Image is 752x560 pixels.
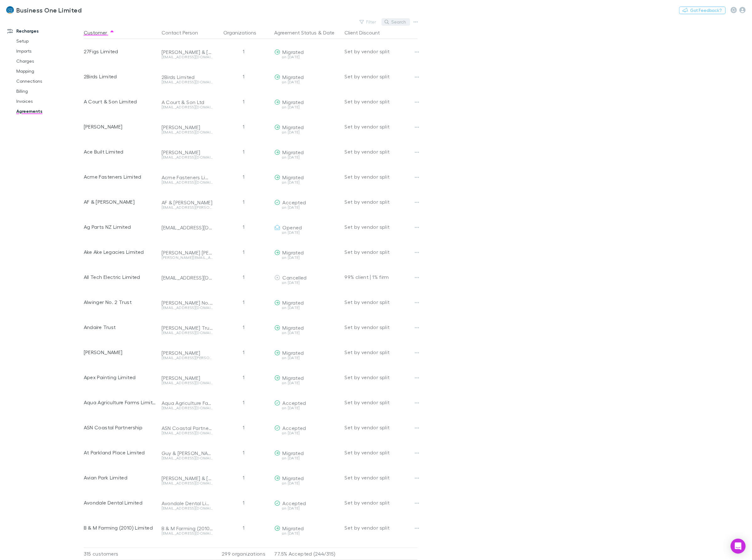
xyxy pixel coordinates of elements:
div: [EMAIL_ADDRESS][PERSON_NAME][DOMAIN_NAME] [162,206,213,209]
div: Set by vendor split [345,290,418,315]
span: Migrated [283,174,304,180]
h3: Business One Limited [16,6,82,14]
div: 1 [216,139,272,164]
span: Migrated [283,350,304,356]
div: 1 [216,465,272,490]
div: 1 [216,264,272,290]
div: 1 [216,415,272,440]
a: Mapping [10,66,88,76]
span: Migrated [283,450,304,456]
div: on [DATE] [275,456,340,460]
div: A Court & Son Limited [84,89,157,114]
div: [EMAIL_ADDRESS][DOMAIN_NAME] [162,481,213,485]
div: Set by vendor split [345,440,418,465]
div: Alwinger No. 2 Trust [84,290,157,315]
div: 1 [216,189,272,214]
div: on [DATE] [275,105,340,109]
div: Set by vendor split [345,465,418,490]
p: 77.5% Accepted (244/315) [275,548,340,560]
span: Migrated [283,300,304,306]
div: [EMAIL_ADDRESS][DOMAIN_NAME] [162,181,213,184]
div: 1 [216,214,272,239]
div: Set by vendor split [345,365,418,390]
div: on [DATE] [275,130,340,134]
div: Set by vendor split [345,189,418,214]
span: Migrated [283,74,304,80]
div: Set by vendor split [345,214,418,239]
button: Contact Person [162,26,205,39]
span: Opened [283,224,302,230]
button: Search [381,18,410,26]
span: Migrated [283,475,304,481]
div: 1 [216,290,272,315]
div: on [DATE] [275,181,340,184]
div: Ag Parts NZ Limited [84,214,157,239]
div: [PERSON_NAME] & [PERSON_NAME] [162,475,213,481]
a: Billing [10,86,88,96]
div: [PERSON_NAME] [84,114,157,139]
div: 1 [216,365,272,390]
div: B & M Farming (2010) Limited [84,515,157,540]
div: Ace Built Limited [84,139,157,164]
div: 1 [216,490,272,515]
button: Customer [84,26,115,39]
button: Agreement Status [275,26,317,39]
span: Cancelled [283,275,307,280]
div: [PERSON_NAME] [162,124,213,130]
span: Accepted [283,425,306,431]
div: [PERSON_NAME] Trust [162,325,213,331]
div: on [DATE] [275,231,340,234]
div: Set by vendor split [345,390,418,415]
div: [PERSON_NAME] [162,149,213,155]
div: 1 [216,39,272,64]
span: Accepted [283,500,306,506]
div: Aqua Agriculture Farms Limited [84,390,157,415]
span: Migrated [283,49,304,55]
div: on [DATE] [275,55,340,59]
button: Filter [356,18,380,26]
div: Set by vendor split [345,340,418,365]
div: [PERSON_NAME][EMAIL_ADDRESS][PERSON_NAME][DOMAIN_NAME] [162,256,213,259]
div: [EMAIL_ADDRESS][DOMAIN_NAME] [162,531,213,535]
span: Migrated [283,124,304,130]
div: B & M Farming (2010) Ltd [162,525,213,531]
div: on [DATE] [275,80,340,84]
div: 1 [216,440,272,465]
div: Set by vendor split [345,490,418,515]
div: on [DATE] [275,155,340,159]
div: [EMAIL_ADDRESS][DOMAIN_NAME] [162,224,213,231]
div: on [DATE] [275,506,340,510]
div: Set by vendor split [345,39,418,64]
div: [EMAIL_ADDRESS][PERSON_NAME][DOMAIN_NAME] [162,356,213,360]
div: 1 [216,239,272,264]
div: 1 [216,64,272,89]
div: 299 organizations [216,547,272,560]
div: [EMAIL_ADDRESS][DOMAIN_NAME] [162,406,213,410]
div: [EMAIL_ADDRESS][DOMAIN_NAME] [162,331,213,335]
a: Charges [10,56,88,66]
div: 1 [216,89,272,114]
div: 1 [216,114,272,139]
div: Set by vendor split [345,239,418,264]
div: on [DATE] [275,481,340,485]
div: [EMAIL_ADDRESS][DOMAIN_NAME] [162,55,213,59]
div: [EMAIL_ADDRESS][DOMAIN_NAME] [162,275,213,281]
div: on [DATE] [275,406,340,410]
span: Migrated [283,325,304,331]
span: Migrated [283,249,304,255]
div: on [DATE] [275,281,340,285]
div: Open Intercom Messenger [731,539,746,554]
div: [PERSON_NAME] [162,350,213,356]
div: [EMAIL_ADDRESS][DOMAIN_NAME] [162,80,213,84]
div: on [DATE] [275,331,340,335]
div: [PERSON_NAME] & [PERSON_NAME] [162,49,213,55]
div: Apex Painting Limited [84,365,157,390]
div: 315 customers [84,547,159,560]
div: [EMAIL_ADDRESS][DOMAIN_NAME] [162,155,213,159]
div: [EMAIL_ADDRESS][DOMAIN_NAME] [162,506,213,510]
a: Connections [10,76,88,86]
a: Invoices [10,96,88,106]
button: Client Discount [345,26,388,39]
div: [EMAIL_ADDRESS][DOMAIN_NAME] [162,130,213,134]
div: [EMAIL_ADDRESS][DOMAIN_NAME] [162,306,213,310]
